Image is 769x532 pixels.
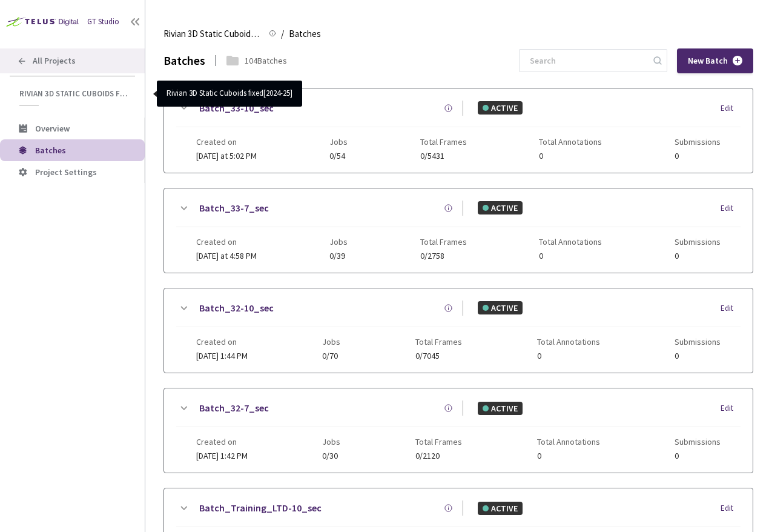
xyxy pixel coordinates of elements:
div: ACTIVE [478,201,523,214]
span: 0/2758 [420,251,467,261]
span: 0/7045 [415,351,462,361]
span: Total Annotations [539,137,602,147]
span: 0 [675,251,721,261]
span: [DATE] 1:44 PM [196,350,248,361]
span: Total Annotations [537,437,600,447]
span: 0/70 [322,351,340,361]
span: Submissions [675,237,721,247]
div: ACTIVE [478,502,523,515]
span: 0/5431 [420,151,467,161]
li: / [281,27,284,41]
span: Jobs [329,137,348,147]
span: 0/2120 [415,451,462,461]
div: ACTIVE [478,402,523,415]
div: ACTIVE [478,101,523,115]
span: Batches [35,145,66,156]
span: 0/54 [329,151,348,161]
span: 0/39 [329,251,348,261]
span: 0/30 [322,451,340,461]
span: Created on [196,137,257,147]
span: 0 [537,451,600,461]
span: Submissions [675,337,721,347]
span: 0 [537,351,600,361]
span: 0 [675,151,721,161]
div: Batch_32-10_secACTIVEEditCreated on[DATE] 1:44 PMJobs0/70Total Frames0/7045Total Annotations0Subm... [164,288,753,373]
span: Batches [289,27,321,41]
span: 0 [539,151,602,161]
div: GT Studio [87,16,119,28]
span: Total Frames [415,437,462,447]
div: ACTIVE [478,301,523,314]
div: Batches [163,52,205,70]
span: [DATE] at 4:58 PM [196,250,257,261]
div: Edit [721,102,741,115]
div: Batch_32-7_secACTIVEEditCreated on[DATE] 1:42 PMJobs0/30Total Frames0/2120Total Annotations0Submi... [164,388,753,473]
span: Jobs [329,237,348,247]
span: [DATE] 1:42 PM [196,450,248,461]
span: Rivian 3D Static Cuboids fixed[2024-25] [19,88,128,99]
span: 0 [675,351,721,361]
span: Jobs [322,337,340,347]
span: 0 [539,251,602,261]
span: All Projects [33,56,76,66]
div: Batch_33-10_secACTIVEEditCreated on[DATE] at 5:02 PMJobs0/54Total Frames0/5431Total Annotations0S... [164,88,753,173]
span: Created on [196,237,257,247]
div: Edit [721,302,741,314]
a: Batch_33-7_sec [199,201,269,216]
input: Search [523,50,652,71]
span: Submissions [675,137,721,147]
span: Created on [196,437,248,447]
span: Total Frames [415,337,462,347]
span: Rivian 3D Static Cuboids fixed[2024-25] [163,27,262,41]
div: Batch_33-7_secACTIVEEditCreated on[DATE] at 4:58 PMJobs0/39Total Frames0/2758Total Annotations0Su... [164,188,753,273]
span: Total Frames [420,137,467,147]
span: Jobs [322,437,340,447]
span: 0 [675,451,721,461]
a: Batch_33-10_sec [199,101,274,116]
span: Submissions [675,437,721,447]
span: Overview [35,123,70,134]
a: Batch_Training_LTD-10_sec [199,500,322,516]
span: Total Annotations [537,337,600,347]
div: Edit [721,502,741,514]
span: [DATE] at 5:02 PM [196,150,257,161]
span: Created on [196,337,248,347]
span: Total Frames [420,237,467,247]
a: Batch_32-7_sec [199,401,269,416]
div: Edit [721,202,741,214]
a: Batch_32-10_sec [199,301,274,316]
div: Edit [721,402,741,414]
span: Project Settings [35,167,97,178]
span: Total Annotations [539,237,602,247]
div: 104 Batches [245,55,287,67]
span: New Batch [688,56,728,66]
